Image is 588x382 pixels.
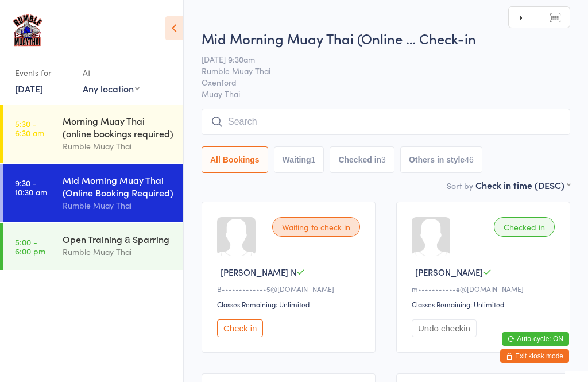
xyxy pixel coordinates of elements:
span: [PERSON_NAME] [415,266,483,278]
div: 1 [311,155,316,164]
h2: Mid Morning Muay Thai (Online … Check-in [202,29,570,48]
span: Oxenford [202,76,552,88]
input: Search [202,109,570,135]
div: Checked in [494,217,555,237]
span: [DATE] 9:30am [202,53,552,65]
div: m•••••••••••e@[DOMAIN_NAME] [412,284,558,294]
a: 5:30 -6:30 amMorning Muay Thai (online bookings required)Rumble Muay Thai [3,105,183,163]
div: 3 [381,155,386,164]
div: 46 [465,155,474,164]
div: Any location [83,82,140,95]
button: Auto-cycle: ON [502,332,569,346]
time: 9:30 - 10:30 am [15,178,47,196]
a: [DATE] [15,82,43,95]
div: Events for [15,63,71,82]
div: Mid Morning Muay Thai (Online Booking Required) [63,173,173,199]
img: Rumble Muay Thai [11,9,44,52]
button: Others in style46 [400,146,482,173]
span: Rumble Muay Thai [202,65,552,76]
div: Open Training & Sparring [63,233,173,245]
div: B•••••••••••••5@[DOMAIN_NAME] [217,284,363,294]
button: Checked in3 [330,146,394,173]
label: Sort by [447,180,473,191]
div: Morning Muay Thai (online bookings required) [63,114,173,140]
button: All Bookings [202,146,268,173]
button: Exit kiosk mode [500,349,569,363]
div: Rumble Muay Thai [63,140,173,153]
span: Muay Thai [202,88,570,99]
div: Waiting to check in [272,217,360,237]
a: 5:00 -6:00 pmOpen Training & SparringRumble Muay Thai [3,223,183,270]
button: Waiting1 [274,146,324,173]
button: Undo checkin [412,319,477,337]
span: [PERSON_NAME] N [220,266,296,278]
div: Classes Remaining: Unlimited [412,299,558,309]
div: Rumble Muay Thai [63,199,173,212]
time: 5:30 - 6:30 am [15,119,44,137]
div: Check in time (DESC) [475,179,570,191]
a: 9:30 -10:30 amMid Morning Muay Thai (Online Booking Required)Rumble Muay Thai [3,164,183,222]
div: Classes Remaining: Unlimited [217,299,363,309]
div: Rumble Muay Thai [63,245,173,258]
time: 5:00 - 6:00 pm [15,237,45,256]
div: At [83,63,140,82]
button: Check in [217,319,263,337]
